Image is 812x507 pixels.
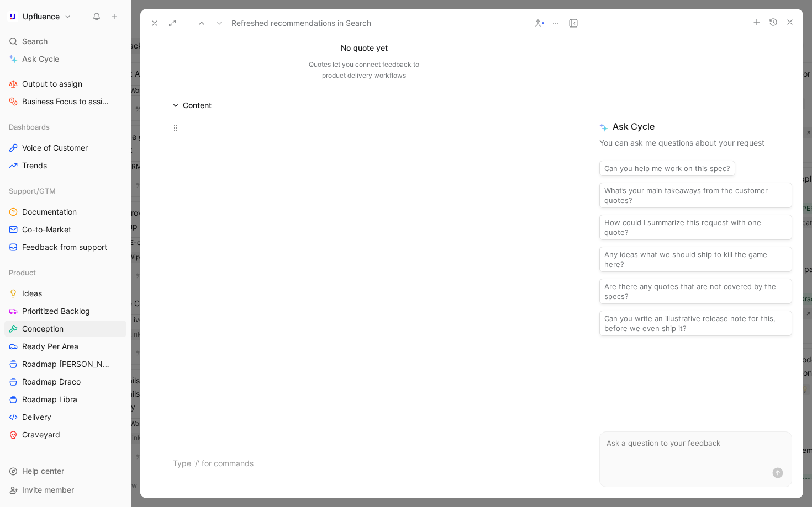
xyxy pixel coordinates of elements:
[4,183,126,199] div: Support/GTM
[4,373,126,390] a: Roadmap Draco
[599,161,735,176] button: Can you help me work on this spec?
[4,303,126,319] a: Prioritized Backlog
[112,359,123,370] button: View actions
[22,142,88,153] span: Voice of Customer
[111,142,122,153] button: View actions
[22,242,107,253] span: Feedback from support
[4,264,126,443] div: ProductIdeasPrioritized BacklogConceptionReady Per AreaRoadmap [PERSON_NAME]Roadmap DracoRoadmap ...
[22,412,51,423] span: Delivery
[22,35,48,48] span: Search
[22,466,64,476] span: Help center
[111,429,122,440] button: View actions
[4,285,126,302] a: Ideas
[9,267,36,278] span: Product
[111,206,122,217] button: View actions
[22,376,81,387] span: Roadmap Draco
[111,78,122,89] button: View actions
[22,306,90,317] span: Prioritized Backlog
[111,412,122,423] button: View actions
[22,429,60,440] span: Graveyard
[4,183,126,255] div: Support/GTMDocumentationGo-to-MarketFeedback from support
[4,239,126,255] a: Feedback from support
[22,323,64,334] span: Conception
[111,242,122,253] button: View actions
[111,394,122,405] button: View actions
[22,96,111,107] span: Business Focus to assign
[4,426,126,443] a: Graveyard
[111,96,122,107] button: View actions
[599,311,792,336] button: Can you write an illustrative release note for this, before we even ship it?
[111,323,122,334] button: View actions
[22,160,47,171] span: Trends
[4,9,74,24] button: UpfluenceUpfluence
[4,204,126,220] a: Documentation
[4,338,126,355] a: Ready Per Area
[22,224,71,235] span: Go-to-Market
[111,224,122,235] button: View actions
[599,120,792,133] span: Ask Cycle
[111,341,122,352] button: View actions
[22,485,74,494] span: Invite member
[4,119,126,174] div: DashboardsVoice of CustomerTrends
[4,221,126,238] a: Go-to-Market
[22,78,82,89] span: Output to assign
[22,288,42,299] span: Ideas
[599,215,792,240] button: How could I summarize this request with one quote?
[4,119,126,135] div: Dashboards
[4,356,126,372] a: Roadmap [PERSON_NAME]
[22,52,59,66] span: Ask Cycle
[4,51,126,67] a: Ask Cycle
[9,185,56,196] span: Support/GTM
[4,391,126,408] a: Roadmap Libra
[4,482,126,498] div: Invite member
[4,33,126,50] div: Search
[4,157,126,174] a: Trends
[4,76,126,92] a: Output to assign
[22,206,77,217] span: Documentation
[4,140,126,156] a: Voice of Customer
[599,136,792,150] p: You can ask me questions about your request
[599,183,792,208] button: What’s your main takeaways from the customer quotes?
[4,93,126,110] a: Business Focus to assign
[4,321,126,337] a: Conception
[111,160,122,171] button: View actions
[23,12,60,22] h1: Upfluence
[22,341,78,352] span: Ready Per Area
[9,121,50,132] span: Dashboards
[111,376,122,387] button: View actions
[4,409,126,425] a: Delivery
[4,463,126,479] div: Help center
[599,247,792,272] button: Any ideas what we should ship to kill the game here?
[4,264,126,281] div: Product
[22,359,112,370] span: Roadmap [PERSON_NAME]
[22,394,77,405] span: Roadmap Libra
[111,306,122,317] button: View actions
[599,279,792,304] button: Are there any quotes that are not covered by the specs?
[7,11,18,22] img: Upfluence
[111,288,122,299] button: View actions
